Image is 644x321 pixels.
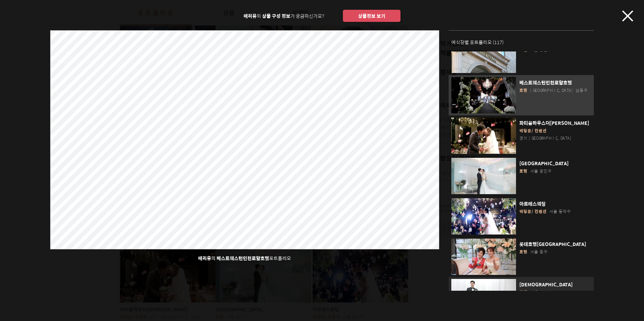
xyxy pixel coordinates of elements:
span: 상품 구성 정보 [262,12,290,20]
button: [GEOGRAPHIC_DATA]호텔서울 광진구 [451,158,591,194]
span: 서울 강남구 [530,289,552,295]
span: 매리유 [198,254,211,262]
span: 호텔 [519,168,527,175]
button: [DEMOGRAPHIC_DATA]채플서울 강남구 [451,279,591,315]
span: 대화 [62,224,70,229]
span: 서울 광진구 [530,168,552,174]
span: 매리유 [244,12,257,20]
span: 아르테스웨딩 [519,200,591,207]
p: 의 포트폴리오 [50,255,439,261]
a: 홈 [2,213,44,230]
span: 베스트웨스턴인천로얄호텔 [217,254,269,262]
span: 베스트웨스턴인천로얄호텔 [519,79,591,86]
h3: 예식장별 포트폴리오 ( 117 ) [451,39,591,45]
span: 서울 중구 [530,249,548,255]
span: 서울 동작구 [549,208,571,214]
h2: 의 가 궁금하신가요? [244,12,324,19]
button: 상품정보 보기 [343,10,400,22]
span: 웨딩홀/컨벤션 [519,128,547,134]
button: 파티움하우스더[PERSON_NAME]웨딩홀/컨벤션경기 [GEOGRAPHIC_DATA] [451,117,591,154]
span: 홈 [21,223,25,229]
a: 대화 [44,213,87,230]
span: [GEOGRAPHIC_DATA] [519,160,591,167]
span: 설정 [104,223,112,229]
button: 베스트웨스턴인천로얄호텔호텔[GEOGRAPHIC_DATA] 남동구 [451,77,591,113]
span: 파티움하우스더[PERSON_NAME] [519,119,591,126]
span: [GEOGRAPHIC_DATA] 남동구 [530,87,588,93]
span: 호텔 [519,87,527,94]
span: 경기 [GEOGRAPHIC_DATA] [519,135,573,141]
button: 아르테스웨딩웨딩홀/컨벤션서울 동작구 [451,198,591,235]
button: 롯데호텔[GEOGRAPHIC_DATA]호텔서울 중구 [451,239,591,275]
span: 호텔 [519,249,527,255]
button: 호텔[GEOGRAPHIC_DATA]호텔서울 강남구 [451,37,591,73]
span: [DEMOGRAPHIC_DATA] [519,281,591,288]
a: 설정 [87,213,129,230]
span: 롯데호텔[GEOGRAPHIC_DATA] [519,241,591,247]
span: 채플 [519,289,528,296]
span: 웨딩홀/컨벤션 [519,208,547,215]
